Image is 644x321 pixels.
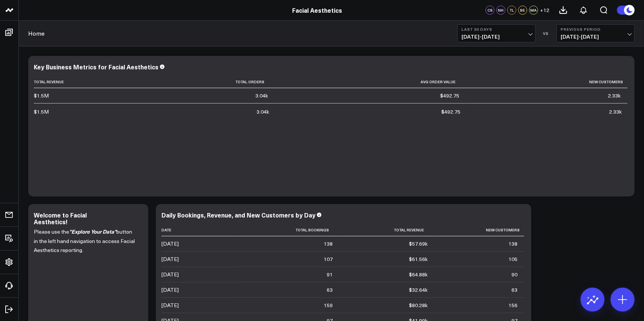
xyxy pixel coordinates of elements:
[508,301,517,309] div: 156
[324,240,333,247] div: 138
[34,108,49,115] div: $1.5M
[34,76,109,88] th: Total Revenue
[161,286,179,294] div: [DATE]
[327,286,333,294] div: 63
[161,301,179,309] div: [DATE]
[161,271,179,278] div: [DATE]
[518,6,527,15] div: BE
[511,286,517,294] div: 63
[561,27,630,31] b: Previous Period
[557,24,635,42] button: Previous Period[DATE]-[DATE]
[508,255,517,263] div: 105
[440,92,460,99] div: $492.75
[409,286,428,294] div: $32.64k
[462,34,531,40] span: [DATE] - [DATE]
[442,108,461,115] div: $492.75
[161,211,315,219] div: Daily Bookings, Revenue, and New Customers by Day
[256,108,269,115] div: 3.04k
[511,271,517,278] div: 90
[69,228,116,235] i: "Explore Your Data"
[161,255,179,263] div: [DATE]
[507,6,516,15] div: TL
[293,6,342,14] a: Facial Aesthetics
[339,224,434,236] th: Total Revenue
[161,240,179,247] div: [DATE]
[255,92,268,99] div: 3.04k
[109,76,275,88] th: Total Orders
[529,6,538,15] div: MA
[161,224,237,236] th: Date
[34,211,87,226] div: Welcome to Facial Aesthetics!
[28,29,45,37] a: Home
[496,6,505,15] div: NH
[486,6,495,15] div: CS
[34,63,158,71] div: Key Business Metrics for Facial Aesthetics
[409,301,428,309] div: $80.28k
[508,240,517,247] div: 138
[34,92,49,99] div: $1.5M
[324,301,333,309] div: 159
[561,34,630,40] span: [DATE] - [DATE]
[434,224,524,236] th: New Customers
[608,92,621,99] div: 2.33k
[540,6,549,15] button: +12
[457,24,535,42] button: Last 30 Days[DATE]-[DATE]
[462,27,531,31] b: Last 30 Days
[539,31,553,36] div: VS
[324,255,333,263] div: 107
[409,240,428,247] div: $57.69k
[409,271,428,278] div: $64.88k
[540,7,549,13] span: + 12
[466,76,627,88] th: New Customers
[609,108,622,115] div: 2.33k
[275,76,466,88] th: Avg Order Value
[237,224,339,236] th: Total Bookings
[409,255,428,263] div: $61.56k
[327,271,333,278] div: 91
